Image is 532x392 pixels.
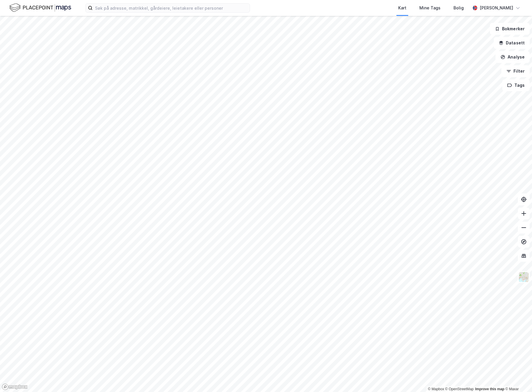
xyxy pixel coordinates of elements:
[475,387,504,391] a: Improve this map
[503,364,532,392] iframe: Chat Widget
[490,23,530,35] button: Bokmerker
[445,387,474,391] a: OpenStreetMap
[419,4,441,11] div: Mine Tags
[9,3,71,13] img: logo.f888ab2527a4732fd821a326f86c7f29.svg
[494,37,530,49] button: Datasett
[496,51,530,63] button: Analyse
[501,65,530,77] button: Filter
[93,4,250,12] input: Søk på adresse, matrikkel, gårdeiere, leietakere eller personer
[2,383,28,390] a: Mapbox homepage
[398,4,406,11] div: Kart
[503,364,532,392] div: Kontrollprogram for chat
[453,4,464,11] div: Bolig
[518,271,529,283] img: Z
[428,387,444,391] a: Mapbox
[480,4,513,11] div: [PERSON_NAME]
[502,79,530,91] button: Tags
